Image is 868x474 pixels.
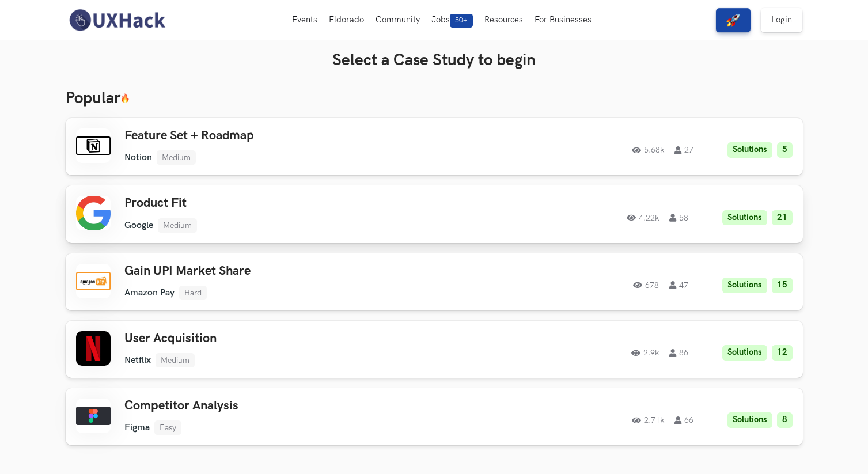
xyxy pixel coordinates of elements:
[154,420,181,435] li: Easy
[124,287,175,298] li: Amazon Pay
[722,345,767,361] li: Solutions
[722,210,767,226] li: Solutions
[632,146,664,154] span: 5.68k
[66,185,803,242] a: Product FitGoogleMedium4.22k58Solutions21
[124,152,152,163] li: Notion
[66,89,803,108] h3: Popular
[66,51,803,70] h3: Select a Case Study to begin
[66,321,803,378] a: User AcquisitionNetflixMedium2.9k86Solutions12
[450,14,473,28] span: 50+
[632,416,664,424] span: 2.71k
[124,196,452,211] h3: Product Fit
[772,210,793,226] li: 21
[124,331,452,346] h3: User Acquisition
[157,150,196,165] li: Medium
[124,128,452,143] h3: Feature Set + Roadmap
[727,412,772,428] li: Solutions
[66,388,803,445] a: Competitor AnalysisFigmaEasy2.71k66Solutions8
[674,146,693,154] span: 27
[124,422,150,433] li: Figma
[124,355,151,366] li: Netflix
[726,13,740,27] img: rocket
[777,142,793,158] li: 5
[124,399,452,414] h3: Competitor Analysis
[66,253,803,310] a: Gain UPI Market ShareAmazon PayHard67847Solutions15
[124,264,452,279] h3: Gain UPI Market Share
[120,93,130,103] img: 🔥
[156,353,195,367] li: Medium
[633,281,659,289] span: 678
[777,412,793,428] li: 8
[66,8,168,32] img: UXHack-logo.png
[772,278,793,293] li: 15
[722,278,767,293] li: Solutions
[674,416,693,424] span: 66
[772,345,793,361] li: 12
[627,214,659,222] span: 4.22k
[631,349,659,357] span: 2.9k
[179,286,207,300] li: Hard
[66,118,803,175] a: Feature Set + RoadmapNotionMedium5.68k27Solutions5
[761,8,802,32] a: Login
[158,218,197,233] li: Medium
[727,142,772,158] li: Solutions
[669,349,688,357] span: 86
[669,214,688,222] span: 58
[669,281,688,289] span: 47
[124,220,153,231] li: Google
